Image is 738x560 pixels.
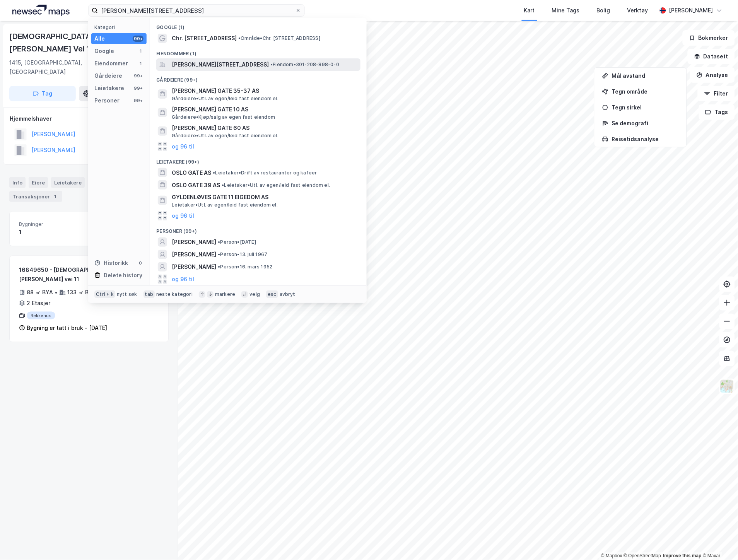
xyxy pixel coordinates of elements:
span: [PERSON_NAME] GATE 60 AS [172,123,357,133]
div: Eiere [29,177,48,188]
div: 2 Etasjer [27,299,50,308]
img: logo.a4113a55bc3d86da70a041830d287a7e.svg [12,5,70,16]
div: Personer (99+) [150,222,367,236]
span: Leietaker • Utl. av egen/leid fast eiendom el. [172,202,278,208]
div: Leietakere [94,84,124,93]
div: 99+ [133,36,143,42]
div: [DEMOGRAPHIC_DATA][PERSON_NAME] Vei 11 [9,30,156,55]
iframe: Chat Widget [699,523,738,560]
div: Delete history [104,271,142,280]
span: [PERSON_NAME] [172,262,216,271]
span: Leietaker • Utl. av egen/leid fast eiendom el. [222,182,330,188]
span: • [218,264,220,270]
span: Person • 16. mars 1952 [218,264,272,270]
a: OpenStreetMap [624,553,661,559]
div: 88 ㎡ BYA [27,288,53,297]
div: 1 [51,193,59,200]
div: avbryt [280,291,296,297]
span: Chr. [STREET_ADDRESS] [172,34,237,43]
div: Gårdeiere [94,71,122,80]
div: • [55,289,58,295]
div: Leietakere [51,177,85,188]
div: Leietakere (99+) [150,153,367,167]
span: [PERSON_NAME] [172,250,216,259]
div: Bolig [597,6,610,15]
span: • [270,61,273,67]
div: Tegn område [612,88,679,95]
span: • [213,170,215,176]
a: Mapbox [601,553,622,559]
input: Søk på adresse, matrikkel, gårdeiere, leietakere eller personer [98,5,295,16]
div: neste kategori [156,291,193,297]
div: Google [94,46,114,56]
span: Gårdeiere • Utl. av egen/leid fast eiendom el. [172,96,278,102]
div: 16849650 - [DEMOGRAPHIC_DATA][PERSON_NAME] vei 11 [19,265,129,284]
div: Verktøy [627,6,648,15]
span: GYLDENLØVES GATE 11 EIGEDOM AS [172,193,357,202]
span: [PERSON_NAME] GATE 35-37 AS [172,86,357,96]
div: Info [9,177,26,188]
div: esc [266,290,278,298]
div: Kontrollprogram for chat [699,523,738,560]
div: tab [143,290,155,298]
div: Kategori [94,24,147,30]
a: Improve this map [663,553,702,559]
button: og 96 til [172,211,194,220]
div: 99+ [133,97,143,104]
div: Ctrl + k [94,290,115,298]
button: Tag [9,86,76,101]
button: Bokmerker [683,30,735,46]
div: Se demografi [612,120,679,126]
span: [PERSON_NAME] [172,237,216,247]
span: [PERSON_NAME][STREET_ADDRESS] [172,60,269,69]
span: OSLO GATE AS [172,168,211,178]
div: Alle [94,34,105,43]
img: Z [720,379,735,394]
button: Filter [698,86,735,101]
div: 99+ [133,85,143,91]
span: Gårdeiere • Utl. av egen/leid fast eiendom el. [172,133,278,139]
span: • [218,239,220,245]
span: Eiendom • 301-208-898-0-0 [270,61,339,68]
span: Leietaker • Drift av restauranter og kafeer [213,170,317,176]
div: Datasett [88,177,117,188]
div: Tegn sirkel [612,104,679,111]
div: Reisetidsanalyse [612,136,679,142]
span: [PERSON_NAME] GATE 10 AS [172,105,357,114]
button: og 96 til [172,275,194,284]
div: Historikk [94,258,128,268]
div: Bygning er tatt i bruk - [DATE] [27,323,107,333]
span: Person • [DATE] [218,239,256,245]
div: Personer [94,96,120,105]
div: Eiendommer [94,59,128,68]
div: 1415, [GEOGRAPHIC_DATA], [GEOGRAPHIC_DATA] [9,58,119,77]
div: Mine Tags [552,6,580,15]
button: Analyse [690,67,735,83]
div: Transaksjoner [9,191,62,202]
div: 133 ㎡ BRA [67,288,96,297]
div: Gårdeiere (99+) [150,71,367,85]
div: Mål avstand [612,72,679,79]
span: Område • Chr. [STREET_ADDRESS] [238,35,320,41]
div: 99+ [133,73,143,79]
div: markere [215,291,235,297]
span: Gårdeiere • Kjøp/salg av egen fast eiendom [172,114,275,120]
div: Hjemmelshaver [10,114,168,123]
div: 0 [137,260,143,266]
button: Tags [699,104,735,120]
span: OSLO GATE 39 AS [172,181,220,190]
div: nytt søk [117,291,137,297]
div: 1 [137,48,143,54]
span: • [238,35,241,41]
div: [PERSON_NAME] [669,6,713,15]
div: 1 [19,227,86,237]
span: • [218,251,220,257]
div: velg [249,291,260,297]
button: Datasett [688,49,735,64]
button: og 96 til [172,142,194,151]
span: • [222,182,224,188]
span: Person • 13. juli 1967 [218,251,267,258]
div: Eiendommer (1) [150,44,367,58]
div: 1 [137,60,143,67]
span: Bygninger [19,221,86,227]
